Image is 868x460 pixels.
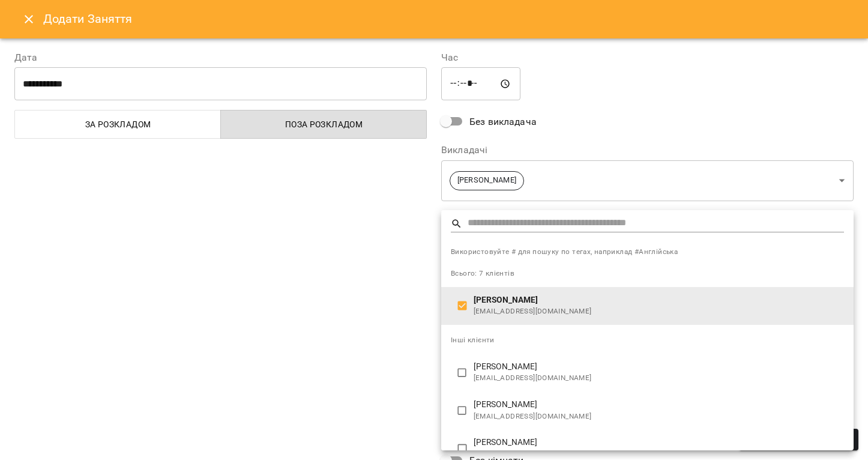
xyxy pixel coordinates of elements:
span: [EMAIL_ADDRESS][DOMAIN_NAME] [474,372,844,384]
span: Всього: 7 клієнтів [451,269,514,277]
span: Інші клієнти [451,336,495,344]
span: [EMAIL_ADDRESS][DOMAIN_NAME] [474,306,844,318]
span: Використовуйте # для пошуку по тегах, наприклад #Англійська [451,246,844,258]
span: [EMAIL_ADDRESS][DOMAIN_NAME] [474,411,844,423]
p: [PERSON_NAME] [474,361,844,373]
p: [PERSON_NAME] [474,294,844,306]
p: [PERSON_NAME] [474,399,844,411]
p: [PERSON_NAME] [474,437,844,449]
